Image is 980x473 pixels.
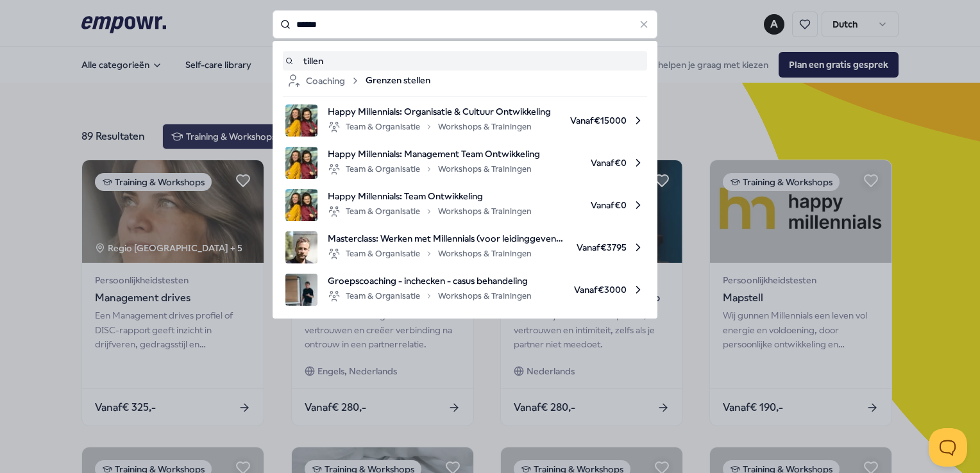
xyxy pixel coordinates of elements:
[328,189,532,203] span: Happy Millennials: Team Ontwikkeling
[285,274,317,306] img: product image
[366,73,430,88] span: Grenzen stellen
[929,428,967,467] iframe: Help Scout Beacon - Open
[328,231,566,245] span: Masterclass: Werken met Millennials (voor leidinggevenden)
[542,189,645,221] span: Vanaf € 0
[285,104,645,137] a: product imageHappy Millennials: Organisatie & Cultuur OntwikkelingTeam & OrganisatieWorkshops & T...
[285,231,317,263] img: product image
[328,104,551,119] span: Happy Millennials: Organisatie & Cultuur Ontwikkeling
[285,73,645,88] a: CoachingGrenzen stellen
[550,147,645,179] span: Vanaf € 0
[285,189,645,221] a: product imageHappy Millennials: Team OntwikkelingTeam & OrganisatieWorkshops & TrainingenVanaf€0
[285,274,645,306] a: product imageGroepscoaching - inchecken - casus behandelingTeam & OrganisatieWorkshops & Training...
[328,246,532,261] div: Team & Organisatie Workshops & Trainingen
[542,274,645,306] span: Vanaf € 3000
[273,10,657,38] input: Search for products, categories or subcategories
[328,162,532,177] div: Team & Organisatie Workshops & Trainingen
[577,231,645,263] span: Vanaf € 3795
[328,288,532,304] div: Team & Organisatie Workshops & Trainingen
[285,231,645,263] a: product imageMasterclass: Werken met Millennials (voor leidinggevenden)Team & OrganisatieWorkshop...
[328,274,532,288] span: Groepscoaching - inchecken - casus behandeling
[285,104,317,137] img: product image
[285,147,645,179] a: product imageHappy Millennials: Management Team OntwikkelingTeam & OrganisatieWorkshops & Trainin...
[285,147,317,179] img: product image
[328,119,532,135] div: Team & Organisatie Workshops & Trainingen
[328,147,540,161] span: Happy Millennials: Management Team Ontwikkeling
[561,104,645,137] span: Vanaf € 15000
[285,189,317,221] img: product image
[285,73,360,88] div: Coaching
[328,204,532,219] div: Team & Organisatie Workshops & Trainingen
[285,54,645,68] a: tillen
